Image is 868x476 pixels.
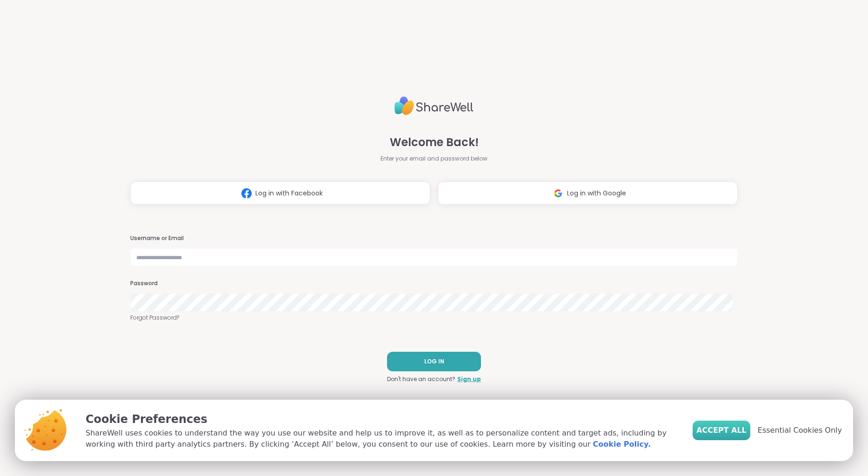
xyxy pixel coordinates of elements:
span: Log in with Facebook [255,188,323,198]
button: Log in with Facebook [130,181,430,205]
img: ShareWell Logomark [238,185,255,202]
span: Log in with Google [567,188,626,198]
span: Don't have an account? [387,375,455,383]
h3: Username or Email [130,235,738,242]
a: Cookie Policy. [593,439,651,450]
span: LOG IN [424,357,444,366]
button: Accept All [693,421,750,440]
button: Log in with Google [438,181,738,205]
a: Forgot Password? [130,314,738,322]
p: ShareWell uses cookies to understand the way you use our website and help us to improve it, as we... [86,428,678,450]
span: Accept All [696,425,747,436]
span: Welcome Back! [390,134,479,151]
span: Essential Cookies Only [758,425,842,436]
h3: Password [130,280,738,288]
button: LOG IN [387,352,481,371]
img: ShareWell Logo [394,93,474,119]
span: Enter your email and password below [381,154,487,163]
img: ShareWell Logomark [549,185,567,202]
a: Sign up [457,375,481,383]
p: Cookie Preferences [86,411,678,428]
